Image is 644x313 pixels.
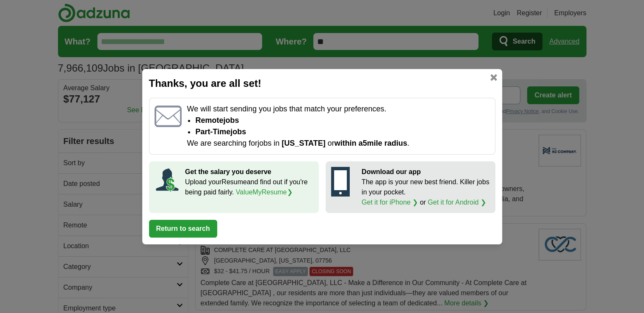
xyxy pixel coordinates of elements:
a: Get it for Android ❯ [428,199,486,206]
p: Upload your Resume and find out if you're being paid fairly. [185,177,313,197]
p: We will start sending you jobs that match your preferences. [187,103,489,115]
p: The app is your new best friend. Killer jobs in your pocket. or [362,177,490,208]
span: within a 5 mile radius [334,139,407,147]
span: [US_STATE] [282,139,325,147]
a: Get it for iPhone ❯ [362,199,418,206]
p: We are searching for jobs in or . [187,138,489,149]
li: Part-time jobs [195,126,489,138]
p: Get the salary you deserve [185,167,313,177]
a: ValueMyResume❯ [236,188,293,196]
li: Remote jobs [195,115,489,126]
h2: Thanks, you are all set! [149,76,495,91]
p: Download our app [362,167,490,177]
button: Return to search [149,220,217,238]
